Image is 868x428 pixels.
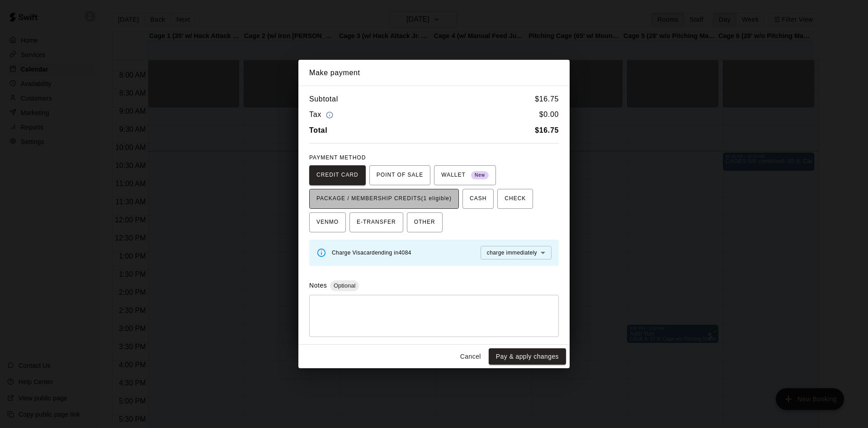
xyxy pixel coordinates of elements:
[489,348,566,365] button: Pay & apply changes
[309,165,366,185] button: CREDIT CARD
[309,93,338,105] h6: Subtotal
[309,189,459,209] button: PACKAGE / MEMBERSHIP CREDITS(1 eligible)
[309,282,327,289] label: Notes
[441,168,489,183] span: WALLET
[535,93,559,105] h6: $ 16.75
[332,250,411,256] span: Charge Visa card ending in 4084
[497,189,533,209] button: CHECK
[316,215,339,230] span: VENMO
[487,250,537,256] span: charge immediately
[539,109,559,121] h6: $ 0.00
[309,154,366,161] span: PAYMENT METHOD
[434,165,496,185] button: WALLET New
[357,215,396,230] span: E-TRANSFER
[349,212,403,232] button: E-TRANSFER
[456,348,485,365] button: Cancel
[369,165,430,185] button: POINT OF SALE
[407,212,443,232] button: OTHER
[462,189,494,209] button: CASH
[414,215,435,230] span: OTHER
[298,60,570,86] h2: Make payment
[471,169,489,182] span: New
[309,109,335,121] h6: Tax
[316,192,452,206] span: PACKAGE / MEMBERSHIP CREDITS (1 eligible)
[377,168,423,183] span: POINT OF SALE
[330,282,359,289] span: Optional
[470,192,486,206] span: CASH
[505,192,526,206] span: CHECK
[535,126,559,134] b: $ 16.75
[316,168,359,183] span: CREDIT CARD
[309,212,346,232] button: VENMO
[309,126,327,134] b: Total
